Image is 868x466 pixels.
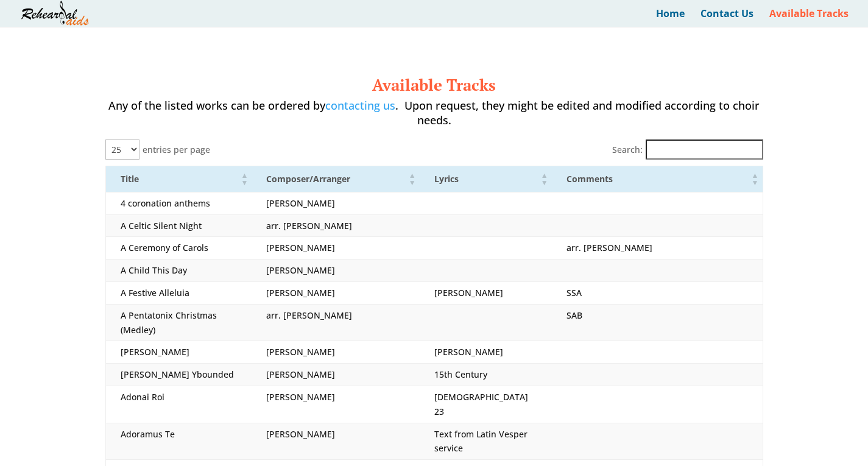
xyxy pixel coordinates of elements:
[105,423,252,460] td: Adoramus Te
[700,9,753,27] a: Contact Us
[252,423,419,460] td: [PERSON_NAME]
[656,9,685,27] a: Home
[241,166,248,192] span: Title: Activate to sort
[552,237,763,259] td: arr. [PERSON_NAME]
[420,386,552,423] td: [DEMOGRAPHIC_DATA] 23
[612,143,643,157] label: Search:
[252,304,419,341] td: arr. [PERSON_NAME]
[105,237,252,259] td: A Ceremony of Carols
[752,166,759,192] span: Comments: Activate to sort
[552,304,763,341] td: SAB
[143,143,210,157] label: entries per page
[121,173,139,185] span: Title
[105,364,252,386] td: [PERSON_NAME] Ybounded
[566,173,613,185] span: Comments
[409,166,416,192] span: Composer/Arranger: Activate to sort
[105,386,252,423] td: Adonai Roi
[420,341,552,364] td: [PERSON_NAME]
[252,237,419,259] td: [PERSON_NAME]
[420,364,552,386] td: 15th Century
[105,214,252,237] td: A Celtic Silent Night
[252,282,419,305] td: [PERSON_NAME]
[372,74,496,95] span: Available Tracks
[105,282,252,305] td: A Festive Alleluia
[252,386,419,423] td: [PERSON_NAME]
[252,364,419,386] td: [PERSON_NAME]
[252,259,419,282] td: [PERSON_NAME]
[266,173,350,185] span: Composer/Arranger
[105,99,763,139] p: Any of the listed works can be ordered by . Upon request, they might be edited and modified accor...
[420,282,552,305] td: [PERSON_NAME]
[420,423,552,460] td: Text from Latin Vesper service
[541,166,548,192] span: Lyrics: Activate to sort
[552,282,763,305] td: SSA
[252,214,419,237] td: arr. [PERSON_NAME]
[105,192,252,214] td: 4 coronation anthems
[252,341,419,364] td: [PERSON_NAME]
[105,304,252,341] td: A Pentatonix Christmas (Medley)
[434,173,459,185] span: Lyrics
[769,9,849,27] a: Available Tracks
[325,98,395,113] a: contacting us
[252,192,419,214] td: [PERSON_NAME]
[105,341,252,364] td: [PERSON_NAME]
[105,259,252,282] td: A Child This Day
